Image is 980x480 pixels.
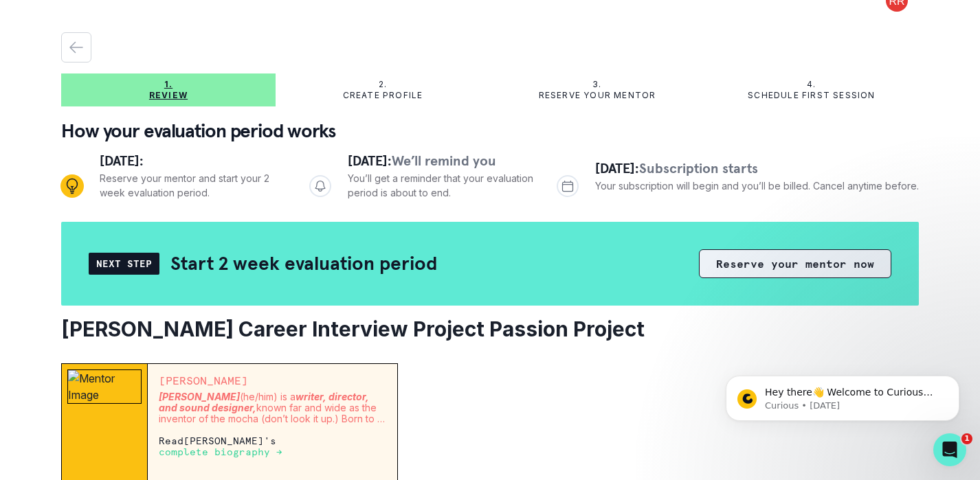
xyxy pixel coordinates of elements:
[595,159,639,177] span: [DATE]:
[159,446,282,457] p: complete biography →
[392,152,496,170] span: We’ll remind you
[348,152,392,170] span: [DATE]:
[61,117,919,145] p: How your evaluation period works
[159,435,386,457] p: Read [PERSON_NAME] 's
[705,347,980,443] iframe: Intercom notifications message
[961,433,972,444] span: 1
[61,317,919,341] h2: [PERSON_NAME] Career Interview Project Passion Project
[592,79,601,90] p: 3.
[699,249,891,278] button: Reserve your mentor now
[748,90,875,101] p: Schedule first session
[159,446,282,457] a: complete biography →
[639,159,758,177] span: Subscription starts
[807,79,816,90] p: 4.
[159,391,369,413] em: writer, director, and sound designer,
[67,369,142,404] img: Mentor Image
[343,90,423,101] p: Create profile
[159,391,386,424] p: (he/him) is a known far and wide as the inventor of the mocha (don’t look it up.) Born to a [DEMO...
[379,79,387,90] p: 2.
[539,90,656,101] p: Reserve your mentor
[933,433,966,466] iframe: Intercom live chat
[89,253,159,275] div: Next Step
[595,179,919,193] p: Your subscription will begin and you’ll be billed. Cancel anytime before.
[159,391,240,402] em: [PERSON_NAME]
[348,171,535,200] p: You’ll get a reminder that your evaluation period is about to end.
[61,150,919,222] div: Progress
[100,171,287,200] p: Reserve your mentor and start your 2 week evaluation period.
[164,79,172,90] p: 1.
[170,251,437,275] h2: Start 2 week evaluation period
[159,375,386,386] p: [PERSON_NAME]
[100,152,144,170] span: [DATE]:
[149,90,188,101] p: Review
